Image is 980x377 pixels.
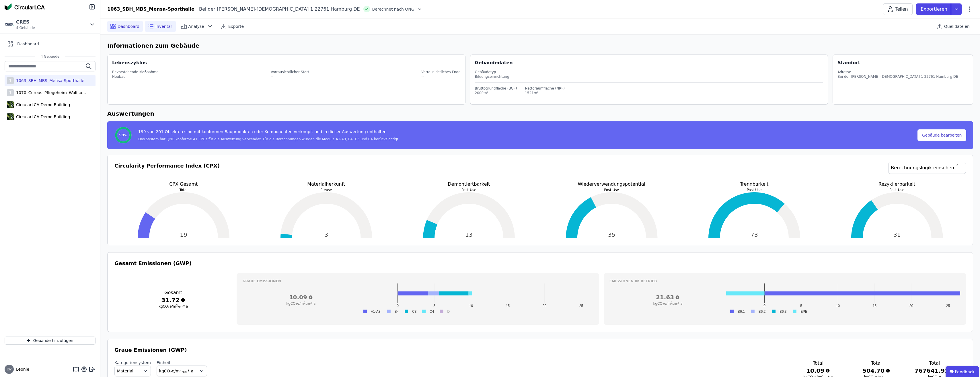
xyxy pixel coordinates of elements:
[296,303,297,306] sub: 2
[921,6,948,13] p: Exportieren
[400,181,538,188] p: Demontiertbarkeit
[16,19,35,26] div: CRES
[114,289,232,296] h3: Gesamt
[475,86,517,91] div: Bruttogrundfläche (BGF)
[180,368,182,372] sup: 2
[107,6,194,13] div: 1063_SBH_MBS_Mensa-Sporthalle
[671,301,673,304] sup: 2
[7,89,14,96] div: 1
[421,70,460,74] div: Vorrausichtliches Ende
[828,188,966,192] p: Post-Use
[609,293,726,301] h3: 21.63
[117,368,133,374] span: Material
[609,279,960,283] h3: Emissionen im betrieb
[14,114,70,120] div: CircularLCA Demo Building
[159,304,188,308] span: kgCO e/m * a
[475,91,517,95] div: 2000m²
[888,162,966,174] a: Berechnungslogik einsehen
[194,6,360,13] div: Bei der [PERSON_NAME]-[DEMOGRAPHIC_DATA] 1 22761 Hamburg DE
[168,306,169,309] sub: 2
[159,369,193,373] span: kgCO e/m * a
[798,360,838,367] h3: Total
[5,3,45,10] img: Concular
[685,188,823,192] p: Post-Use
[475,74,823,79] div: Bildungseinrichtung
[114,181,253,188] p: CPX Gesamt
[14,102,70,108] div: CircularLCA Demo Building
[5,337,96,345] button: Gebäude hinzufügen
[182,370,188,374] sub: NRF
[672,303,677,306] sub: NRF
[7,368,11,371] span: LW
[138,137,400,141] div: Das System hat QNG konforme A1 EPDs für die Auswertung verwendet. Für die Berechnungen wurden die...
[5,20,14,29] img: CRES
[653,302,682,306] span: kgCO e/m * a
[525,91,565,95] div: 1521m²
[119,133,128,137] span: 99%
[228,24,244,29] span: Exporte
[257,181,395,188] p: Materialherkunft
[475,70,823,74] div: Gebäudetyp
[114,346,966,354] h3: Graue Emissionen (GWP)
[157,366,207,376] button: kgCO2e/m2NRF* a
[543,188,681,192] p: Post-Use
[35,54,65,59] span: 4 Gebäude
[543,181,681,188] p: Wiederverwendungspotential
[7,77,14,84] div: 1
[114,162,220,181] h3: Circularity Performance Index (CPX)
[112,59,147,66] div: Lebenszyklus
[138,129,400,137] div: 199 von 201 Objekten sind mit konformen Bauprodukten oder Komponenten verknüpft und in dieser Aus...
[257,188,395,192] p: Preuse
[837,74,958,79] div: Bei der [PERSON_NAME]-[DEMOGRAPHIC_DATA] 1 22761 Hamburg DE
[157,360,207,366] label: Einheit
[118,24,139,29] span: Dashboard
[917,129,966,141] button: Gebäude bearbeiten
[883,3,913,15] button: Teilen
[112,74,159,79] div: Neubau
[178,306,183,309] sub: NRF
[828,181,966,188] p: Rezyklierbarkeit
[114,188,253,192] p: Total
[14,78,84,83] div: 1063_SBH_MBS_Mensa-Sporthalle
[188,24,204,29] span: Analyse
[798,367,838,375] h3: 10.09
[685,181,823,188] p: Trennbarkeit
[915,360,954,367] h3: Total
[305,303,311,306] sub: NRF
[112,70,159,74] div: Bevorstehende Maßnahme
[525,86,565,91] div: Nettoraumfläche (NRF)
[271,74,309,79] div: --
[242,279,593,283] h3: Graue Emissionen
[114,259,966,267] h3: Gesamt Emissionen (GWP)
[372,6,414,12] span: Berechnet nach QNG
[114,296,232,304] h3: 31.72
[14,90,88,96] div: 1070_Cureus_Pflegeheim_Wolfsbüttel
[107,109,973,118] h6: Auswertungen
[170,370,172,374] sub: 2
[663,303,664,306] sub: 2
[176,304,178,307] sup: 2
[7,100,14,109] img: CircularLCA Demo Building
[837,59,860,66] div: Standort
[16,26,35,30] span: 4 Gebäude
[17,41,39,47] span: Dashboard
[944,24,970,29] span: Quelldateien
[114,360,151,366] label: Kategoriensystem
[421,74,460,79] div: --
[837,70,958,74] div: Adresse
[286,302,315,306] span: kgCO e/m * a
[475,59,828,66] div: Gebäudedaten
[304,301,305,304] sup: 2
[107,41,973,50] h6: Informationen zum Gebäude
[856,360,896,367] h3: Total
[271,70,309,74] div: Vorrausichtlicher Start
[400,188,538,192] p: Post-Use
[155,24,172,29] span: Inventar
[242,293,359,301] h3: 10.09
[114,366,151,376] button: Material
[856,367,896,375] h3: 504.70
[915,367,954,375] h3: 767641.91
[14,366,29,372] span: Leonie
[7,112,14,121] img: CircularLCA Demo Building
